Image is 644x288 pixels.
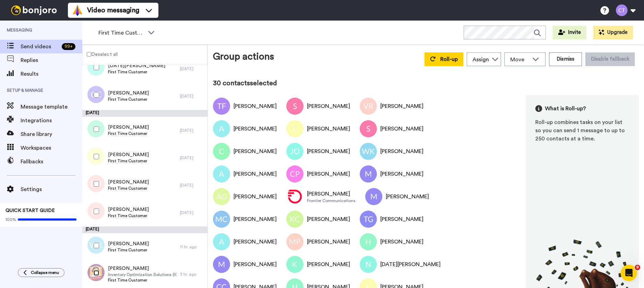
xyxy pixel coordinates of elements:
[425,52,463,66] button: Roll-up
[380,260,441,268] div: [DATE][PERSON_NAME]
[380,102,424,110] div: [PERSON_NAME]
[180,183,204,188] div: [DATE]
[380,170,424,178] div: [PERSON_NAME]
[380,238,424,246] div: [PERSON_NAME]
[286,256,303,273] img: Image of Kate Duffy
[5,217,16,222] span: 100%
[21,103,82,111] span: Message template
[108,131,149,136] span: First Time Customer
[213,256,230,273] img: Image of Melissa Kennedy
[234,192,277,201] div: [PERSON_NAME]
[31,270,59,275] span: Collapse menu
[553,26,586,39] button: Invite
[234,170,277,178] div: [PERSON_NAME]
[180,66,204,72] div: [DATE]
[213,211,230,228] img: Image of Mary Church
[380,215,424,223] div: [PERSON_NAME]
[180,210,204,215] div: [DATE]
[593,26,633,39] button: Upgrade
[307,190,356,198] div: [PERSON_NAME]
[386,192,429,201] div: [PERSON_NAME]
[360,165,377,183] img: Image of Mendi Higgins
[213,120,230,137] img: Image of Jack Yeomans
[21,42,59,51] span: Send videos
[180,155,204,161] div: [DATE]
[21,130,82,138] span: Share library
[234,125,277,133] div: [PERSON_NAME]
[213,78,639,88] div: 30 contacts selected
[5,208,55,213] span: QUICK START GUIDE
[180,128,204,133] div: [DATE]
[82,226,207,233] div: [DATE]
[307,238,350,246] div: [PERSON_NAME]
[87,52,91,57] input: Deselect all
[98,29,144,37] span: First Time Customer
[82,110,207,117] div: [DATE]
[286,120,303,137] img: Image of Laura Brown
[62,43,75,50] div: 99 +
[307,260,350,268] div: [PERSON_NAME]
[108,158,149,164] span: First Time Customer
[286,188,303,205] img: Image of Wendy Fox
[180,272,204,277] div: 3 hr. ago
[213,98,230,115] img: Image of Tamara Frattalone
[286,233,303,250] img: Image of Maury Peterson
[21,158,82,166] span: Fallbacks
[108,247,149,253] span: First Time Customer
[621,265,637,281] iframe: Intercom live chat
[21,144,82,152] span: Workspaces
[635,265,640,270] span: 9
[8,5,60,15] img: bj-logo-header-white.svg
[286,143,303,160] img: Image of Jana Owen
[380,147,424,155] div: [PERSON_NAME]
[213,143,230,160] img: Image of Cindy J Laney
[380,125,424,133] div: [PERSON_NAME]
[108,265,177,272] span: [PERSON_NAME]
[234,102,277,110] div: [PERSON_NAME]
[286,165,303,183] img: Image of Cheryl Persons
[21,70,82,78] span: Results
[307,198,356,203] div: Frontier Communications
[360,98,377,115] img: Image of Victoria Rojas
[108,272,177,277] span: Inventory Optimization Solutions (IOS)
[72,5,83,16] img: vm-color.svg
[108,213,149,218] span: First Time Customer
[108,151,149,158] span: [PERSON_NAME]
[108,186,149,191] span: First Time Customer
[360,211,377,228] img: Image of Tyler Griffiths
[180,244,204,250] div: 11 hr. ago
[213,188,230,205] img: Image of Annie Geyen
[307,147,350,155] div: [PERSON_NAME]
[234,260,277,268] div: [PERSON_NAME]
[360,233,377,250] img: Image of Margaret Healy
[307,102,350,110] div: [PERSON_NAME]
[307,215,350,223] div: [PERSON_NAME]
[307,170,350,178] div: [PERSON_NAME]
[21,56,82,64] span: Replies
[18,268,64,277] button: Collapse menu
[213,233,230,250] img: Image of Angela Robinson
[108,90,149,97] span: [PERSON_NAME]
[21,116,82,125] span: Integrations
[87,5,139,15] span: Video messaging
[108,277,177,283] span: First Time Customer
[545,104,586,113] span: What is Roll-up?
[535,118,629,143] div: Roll-up combines tasks on your list so you can send 1 message to up to 250 contacts at a time.
[83,50,118,58] label: Deselect all
[108,240,149,247] span: [PERSON_NAME]
[108,179,149,186] span: [PERSON_NAME]
[234,215,277,223] div: [PERSON_NAME]
[108,206,149,213] span: [PERSON_NAME]
[360,120,377,137] img: Image of Sheerie Ball
[108,62,165,69] span: [DATE][PERSON_NAME]
[108,69,165,75] span: First Time Customer
[213,165,230,183] img: Image of Audrey Dworak
[108,124,149,131] span: [PERSON_NAME]
[440,57,458,62] span: Roll-up
[585,52,635,66] button: Disable fallback
[286,98,303,115] img: Image of Maria Tocaj
[213,50,274,66] div: Group actions
[510,55,529,64] span: Move
[307,125,350,133] div: [PERSON_NAME]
